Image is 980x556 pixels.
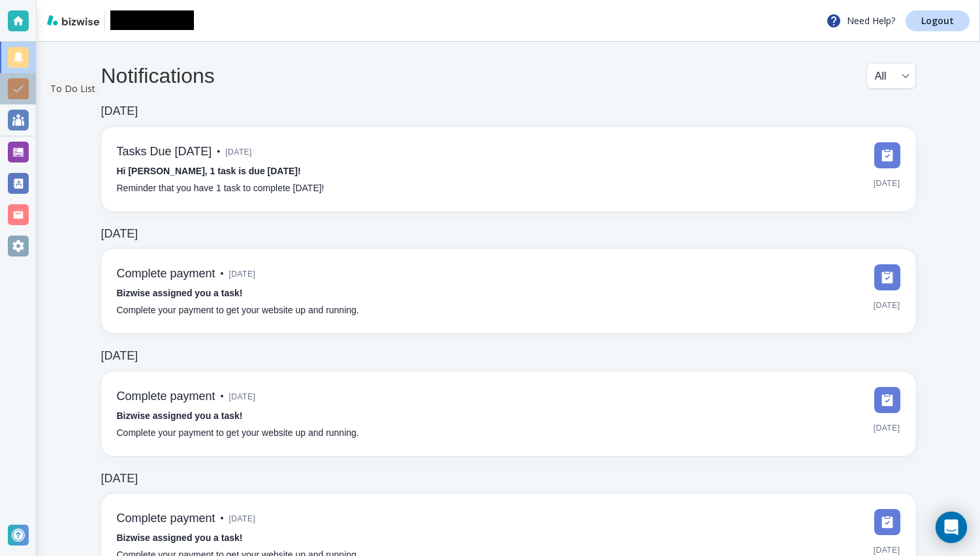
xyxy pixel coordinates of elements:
div: All [875,63,908,88]
img: Antonio Clarke [110,10,194,30]
h6: [DATE] [101,349,138,363]
p: To Do List [50,82,95,95]
p: Complete your payment to get your website up and running. [117,303,359,318]
img: DashboardSidebarTasks.svg [874,264,900,290]
strong: Hi [PERSON_NAME], 1 task is due [DATE]! [117,166,301,176]
h6: Complete payment [117,512,215,526]
h6: Complete payment [117,390,215,404]
a: Logout [906,10,970,31]
p: • [217,145,220,159]
a: Complete payment•[DATE]Bizwise assigned you a task!Complete your payment to get your website up a... [101,249,916,333]
span: [DATE] [874,174,900,193]
span: [DATE] [229,387,255,407]
p: Complete your payment to get your website up and running. [117,426,359,440]
strong: Bizwise assigned you a task! [117,288,243,298]
p: • [221,512,224,526]
p: • [221,390,224,404]
p: Need Help? [826,13,895,29]
strong: Bizwise assigned you a task! [117,410,243,421]
a: Tasks Due [DATE]•[DATE]Hi [PERSON_NAME], 1 task is due [DATE]!Reminder that you have 1 task to co... [101,127,916,211]
h6: Tasks Due [DATE] [117,145,212,159]
div: Open Intercom Messenger [936,512,967,543]
h6: Complete payment [117,267,215,281]
span: [DATE] [225,142,252,162]
img: DashboardSidebarTasks.svg [874,509,900,535]
a: Complete payment•[DATE]Bizwise assigned you a task!Complete your payment to get your website up a... [101,371,916,456]
p: Reminder that you have 1 task to complete [DATE]! [117,181,324,196]
h6: [DATE] [101,227,138,241]
h4: Notifications [101,63,215,88]
p: Logout [921,16,954,25]
h6: [DATE] [101,104,138,119]
strong: Bizwise assigned you a task! [117,533,243,543]
img: DashboardSidebarTasks.svg [874,142,900,168]
span: [DATE] [874,296,900,315]
p: • [221,267,224,281]
img: bizwise [47,15,99,25]
span: [DATE] [229,264,255,284]
span: [DATE] [229,509,255,529]
span: [DATE] [874,418,900,438]
img: DashboardSidebarTasks.svg [874,387,900,413]
h6: [DATE] [101,472,138,486]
